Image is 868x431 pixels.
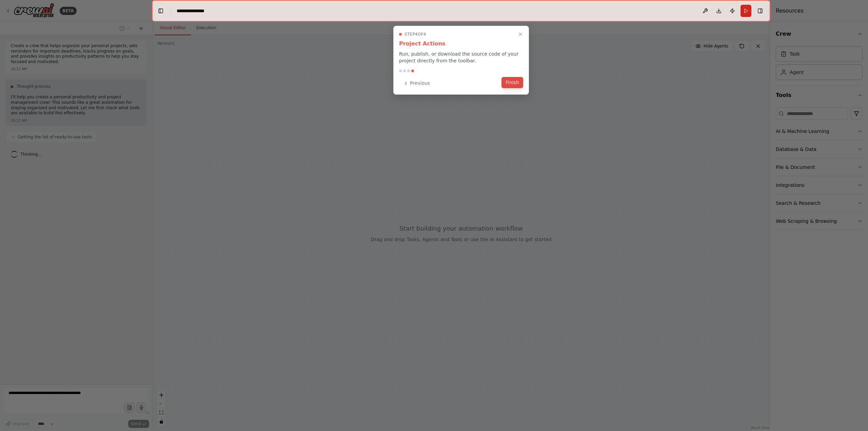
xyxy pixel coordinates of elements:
button: Previous [399,78,434,89]
button: Finish [501,77,523,88]
p: Run, publish, or download the source code of your project directly from the toolbar. [399,51,523,64]
h3: Project Actions [399,40,523,48]
span: Step 4 of 4 [405,32,426,37]
button: Close walkthrough [516,30,525,38]
button: Hide left sidebar [156,6,165,16]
